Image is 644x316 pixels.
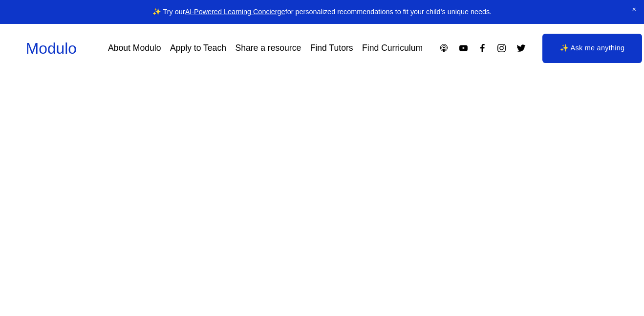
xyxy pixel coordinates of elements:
a: Apple Podcasts [439,43,449,53]
a: Modulo [26,40,77,57]
a: Apply to Teach [170,40,226,57]
a: Facebook [477,43,488,53]
a: Twitter [516,43,526,53]
a: YouTube [458,43,469,53]
a: Find Curriculum [362,40,423,57]
a: AI-Powered Learning Concierge [185,8,285,16]
a: Share a resource [235,40,301,57]
a: About Modulo [108,40,161,57]
a: Find Tutors [310,40,353,57]
a: Instagram [496,43,507,53]
a: ✨ Ask me anything [542,34,643,63]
